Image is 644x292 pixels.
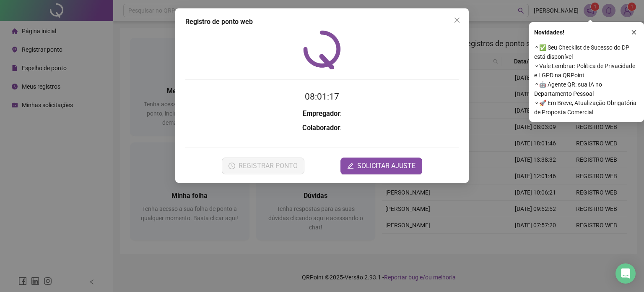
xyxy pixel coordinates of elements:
[615,263,636,284] div: Open Intercom Messenger
[631,29,637,35] span: close
[534,98,639,117] span: ⚬ 🚀 Em Breve, Atualização Obrigatória de Proposta Comercial
[534,43,639,61] span: ⚬ ✅ Seu Checklist de Sucesso do DP está disponível
[534,28,564,37] span: Novidades !
[185,108,459,119] h3: :
[357,161,415,171] span: SOLICITAR AJUSTE
[303,110,340,118] strong: Empregador
[347,163,354,169] span: edit
[302,124,340,132] strong: Colaborador
[534,80,639,98] span: ⚬ 🤖 Agente QR: sua IA no Departamento Pessoal
[222,158,304,174] button: REGISTRAR PONTO
[185,123,459,134] h3: :
[340,158,422,174] button: editSOLICITAR AJUSTE
[454,17,460,24] span: close
[303,30,341,69] img: QRPoint
[185,17,459,27] div: Registro de ponto web
[305,92,339,102] time: 08:01:17
[534,61,639,80] span: ⚬ Vale Lembrar: Política de Privacidade e LGPD na QRPoint
[450,13,464,27] button: Close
